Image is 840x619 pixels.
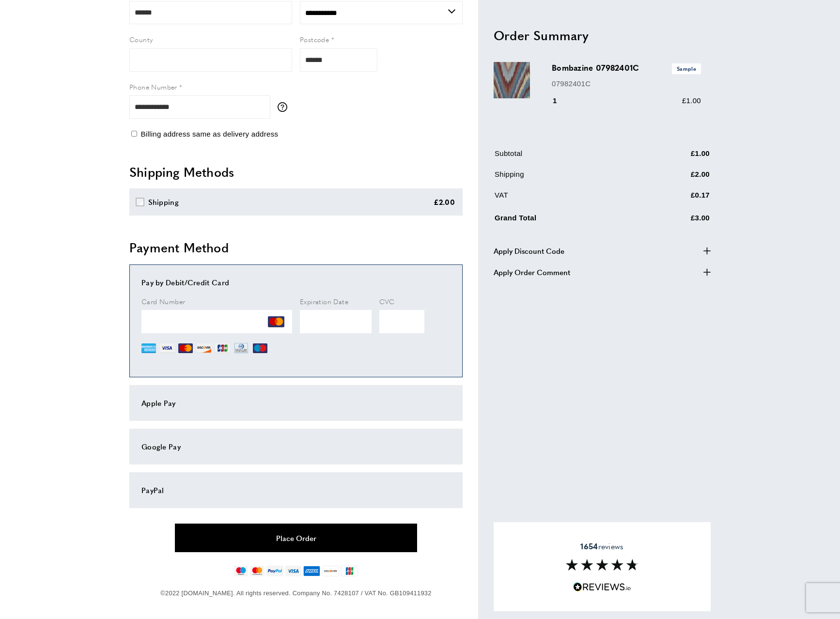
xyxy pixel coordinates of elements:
td: £3.00 [643,210,710,231]
td: Grand Total [495,210,642,231]
span: County [129,34,153,44]
button: Place Order [175,524,417,552]
td: Shipping [495,169,642,187]
span: Apply Order Comment [494,266,570,278]
span: Billing address same as delivery address [140,130,278,138]
div: 1 [552,95,571,107]
h2: Shipping Methods [129,163,463,181]
span: Card Number [141,296,185,306]
button: More information [278,102,292,112]
td: Subtotal [495,148,642,167]
td: £0.17 [643,189,710,208]
img: Bombazine 07982401C [494,62,530,98]
span: Expiration Date [300,296,348,306]
h2: Order Summary [494,26,711,44]
div: PayPal [141,484,451,496]
div: Apple Pay [141,397,451,409]
span: Postcode [300,34,329,44]
p: 07982401C [552,77,701,89]
td: VAT [495,189,642,208]
img: MI.png [253,341,267,356]
img: JCB.png [215,341,230,356]
img: mastercard [250,566,264,576]
iframe: Secure Credit Card Frame - Expiration Date [300,310,372,333]
strong: 1654 [580,541,598,552]
input: Billing address same as delivery address [131,131,137,137]
h3: Bombazine 07982401C [552,62,701,74]
img: VI.png [160,341,174,356]
iframe: Secure Credit Card Frame - CVV [379,310,424,333]
span: Sample [672,63,701,74]
img: discover [322,566,339,576]
img: paypal [266,566,283,576]
span: CVC [379,296,395,306]
span: ©2022 [DOMAIN_NAME]. All rights reserved. Company No. 7428107 / VAT No. GB109411932 [160,589,431,597]
img: DN.png [233,341,249,356]
span: Phone Number [129,82,177,92]
td: £2.00 [643,169,710,187]
div: Pay by Debit/Credit Card [141,277,451,288]
td: £1.00 [643,148,710,167]
div: £2.00 [434,196,455,208]
img: Reviews.io 5 stars [573,583,631,592]
span: reviews [580,542,623,551]
img: Reviews section [566,559,638,571]
img: visa [285,566,301,576]
img: jcb [341,566,358,576]
iframe: Secure Credit Card Frame - Credit Card Number [141,310,292,333]
div: Shipping [148,196,179,208]
img: american-express [303,566,320,576]
h2: Payment Method [129,239,463,256]
img: DI.png [197,341,211,356]
span: Apply Discount Code [494,245,564,256]
img: MC.png [268,313,284,330]
img: AE.png [141,341,156,356]
img: MC.png [178,341,193,356]
div: Google Pay [141,441,451,452]
img: maestro [234,566,248,576]
span: £1.00 [682,96,701,105]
